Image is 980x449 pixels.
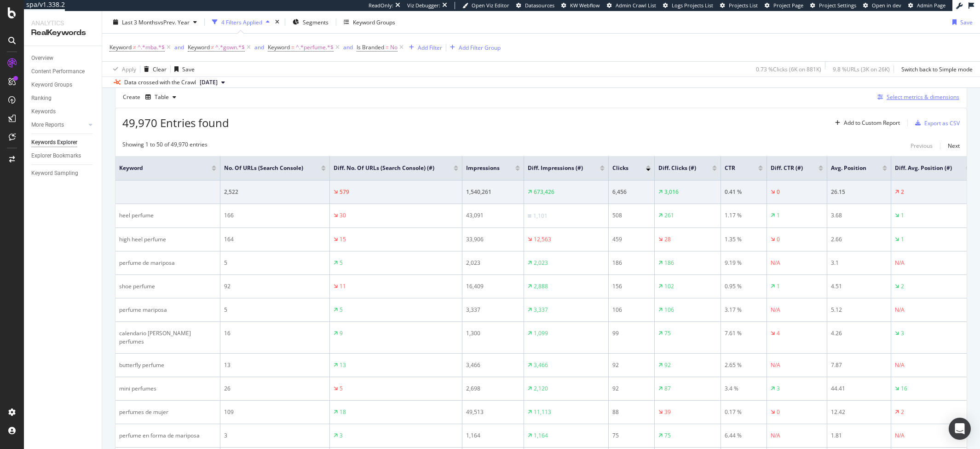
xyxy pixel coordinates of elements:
a: Ranking [31,93,95,103]
div: 1,540,261 [466,188,520,196]
div: 1 [777,282,780,291]
div: 0 [777,408,780,416]
div: 75 [612,432,651,440]
div: 3 [901,329,904,338]
div: Add to Custom Report [844,120,900,126]
div: N/A [771,306,780,314]
div: 6,456 [612,188,651,196]
div: 7.87 [831,361,887,369]
span: ≠ [211,43,214,51]
span: Keyword [268,43,290,51]
span: Diff. No. of URLs (Search Console) (#) [334,164,440,172]
div: 92 [612,361,651,369]
a: Explorer Bookmarks [31,151,95,161]
button: 4 Filters Applied [208,15,273,29]
a: Keyword Groups [31,80,95,90]
a: Keywords Explorer [31,138,95,147]
button: Apply [110,62,136,76]
div: shoe perfume [119,282,216,291]
div: Keywords [31,107,56,117]
div: 4 Filters Applied [221,18,262,26]
span: Open in dev [872,2,901,9]
div: 0.73 % Clicks ( 6K on 881K ) [756,65,821,73]
span: Diff. Clicks (#) [658,164,698,172]
span: Keyword [188,43,210,51]
div: 49,513 [466,408,520,416]
div: 39 [664,408,671,416]
a: Open Viz Editor [462,2,509,9]
div: Keyword Groups [31,80,72,90]
div: 1.17 % [725,211,763,220]
button: Select metrics & dimensions [874,92,959,103]
div: 3,466 [466,361,520,369]
div: Analytics [31,18,94,28]
button: Table [142,90,180,105]
a: Project Settings [810,2,856,9]
div: 9.8 % URLs ( 3K on 26K ) [833,65,890,73]
div: 1,164 [466,432,520,440]
div: 88 [612,408,651,416]
div: 99 [612,329,651,338]
div: 1,101 [533,212,548,220]
div: 11,113 [534,408,551,416]
div: 1,164 [534,432,548,440]
div: high heel perfume [119,235,216,244]
div: Content Performance [31,67,85,76]
a: Logs Projects List [663,2,713,9]
div: 508 [612,211,651,220]
span: Impressions [466,164,502,172]
div: 2 [901,188,904,196]
div: 2,698 [466,385,520,393]
span: Logs Projects List [672,2,713,9]
div: Table [155,94,169,100]
div: 75 [664,432,671,440]
div: Ranking [31,93,52,103]
button: Save [171,62,195,76]
div: 3 [777,385,780,393]
div: 5 [340,306,343,314]
span: CTR [725,164,744,172]
div: 2.65 % [725,361,763,369]
div: Keyword Groups [353,18,395,26]
div: 4.51 [831,282,887,291]
div: 106 [664,306,674,314]
a: Keyword Sampling [31,169,95,178]
div: 3,016 [664,188,679,196]
div: 2.66 [831,235,887,244]
span: Admin Page [917,2,945,9]
div: N/A [771,361,780,369]
a: Keywords [31,107,95,117]
div: 12,563 [534,235,551,244]
div: 1,099 [534,329,548,338]
span: Keyword [110,43,132,51]
div: 2,888 [534,282,548,291]
div: 3.17 % [725,306,763,314]
div: 3.1 [831,259,887,267]
div: Showing 1 to 50 of 49,970 entries [122,140,208,152]
a: Open in dev [863,2,901,9]
div: 1 [901,235,904,244]
div: 2,522 [224,188,326,196]
div: 2 [901,282,904,291]
span: 49,970 Entries found [122,115,229,130]
div: Clear [153,65,167,73]
a: Projects List [720,2,758,9]
div: Export as CSV [924,119,960,127]
span: Admin Crawl List [616,2,656,9]
div: 0.95 % [725,282,763,291]
div: 0.17 % [725,408,763,416]
div: 1.35 % [725,235,763,244]
div: N/A [771,432,780,440]
div: 579 [340,188,349,196]
div: 12.42 [831,408,887,416]
span: 2025 Sep. 29th [200,78,218,87]
div: 2,023 [534,259,548,267]
span: Open Viz Editor [472,2,509,9]
div: 3,337 [466,306,520,314]
div: 15 [340,235,346,244]
div: and [254,43,264,51]
div: 43,091 [466,211,520,220]
div: Keywords Explorer [31,138,77,147]
div: butterfly perfume [119,361,216,369]
div: 5 [224,306,326,314]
